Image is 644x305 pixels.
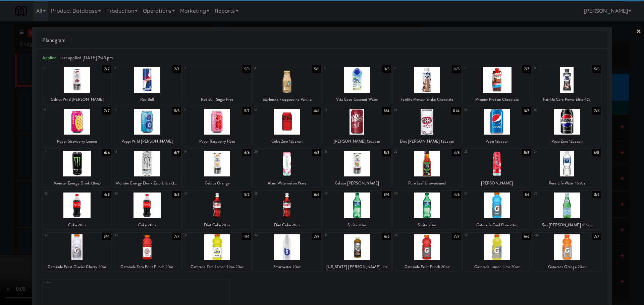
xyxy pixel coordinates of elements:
[382,65,391,73] div: 3/5
[463,149,531,187] div: 235/5[PERSON_NAME]
[393,65,461,104] div: 68/5Fairlife Protein Shake Chocolate
[254,263,320,271] div: Smartwater 20oz
[464,179,530,187] div: [PERSON_NAME]
[324,95,390,104] div: Vita Coco Coconut Water
[113,263,181,271] div: Gatorade Zero Fruit Punch 20oz
[394,95,460,104] div: Fairlife Protein Shake Chocolate
[44,233,77,238] div: 33
[243,149,251,156] div: 6/6
[393,221,461,229] div: Sprite 20oz
[44,137,110,146] div: Poppi Strawberry Lemon
[113,95,181,104] div: Red Bull
[44,263,110,271] div: Gatorade Frost Glacier Cherry 20oz
[394,221,460,229] div: Sprite 20oz
[113,149,181,187] div: 186/7Monster Energy Drink Zero Ultra (16oz)
[464,149,497,155] div: 23
[113,221,181,229] div: Coke 20oz
[312,191,321,198] div: 6/6
[183,179,251,187] div: Celsius Orange
[324,137,390,146] div: [PERSON_NAME] 12oz can
[43,179,111,187] div: Monster Energy Drink (16oz)
[323,221,391,229] div: Sprite 20oz
[533,179,601,187] div: Pure Life Water 16.9oz
[114,179,180,187] div: Monster Energy Drink Zero Ultra (16oz)
[394,149,427,155] div: 22
[253,137,321,146] div: Coke Zero 12oz can
[452,65,461,73] div: 8/5
[534,179,600,187] div: Pure Life Water 16.9oz
[394,137,460,146] div: Diet [PERSON_NAME] 12oz can
[102,191,111,198] div: 4/3
[533,233,601,271] div: 407/7Gatorade Orange 20oz
[534,221,600,229] div: San [PERSON_NAME] 16.9oz
[393,149,461,187] div: 224/6Pure Leaf Unsweetened
[636,21,641,42] a: ×
[114,95,180,104] div: Red Bull
[183,149,251,187] div: 196/6Celsius Orange
[324,65,357,71] div: 5
[463,137,531,146] div: Pepsi 12oz can
[592,191,601,198] div: 3/6
[533,221,601,229] div: San [PERSON_NAME] 16.9oz
[243,191,251,198] div: 5/2
[43,149,111,187] div: 176/6Monster Energy Drink (16oz)
[323,179,391,187] div: Celsius [PERSON_NAME]
[323,191,391,229] div: 293/4Sprite 20oz
[113,137,181,146] div: Poppi Wild [PERSON_NAME]
[183,107,251,146] div: 115/7Poppi Raspberry Rose
[452,149,461,156] div: 4/6
[464,233,497,238] div: 39
[184,233,217,238] div: 35
[183,191,251,229] div: 275/2Diet Coke 20oz
[464,137,530,146] div: Pepsi 12oz can
[44,280,136,285] div: Extra
[522,65,531,73] div: 7/7
[323,95,391,104] div: Vita Coco Coconut Water
[43,233,111,271] div: 333/4Gatorade Frost Glacier Cherry 20oz
[323,233,391,271] div: 376/6[US_STATE] [PERSON_NAME] Lite
[42,55,57,61] span: Applied
[254,107,287,113] div: 12
[534,263,600,271] div: Gatorade Orange 20oz
[43,95,111,104] div: Celsius Wild [PERSON_NAME]
[183,263,251,271] div: Gatorade Zero Lemon Lime 20oz
[44,107,77,113] div: 9
[253,149,321,187] div: 204/5Alani Watermelon Wave
[15,5,27,17] img: Micromart
[452,233,461,240] div: 7/7
[393,191,461,229] div: 304/6Sprite 20oz
[254,233,287,238] div: 36
[394,233,427,238] div: 38
[184,149,217,155] div: 19
[464,221,530,229] div: Gatorade Cool Blue 20oz
[43,65,111,104] div: 17/7Celsius Wild [PERSON_NAME]
[393,137,461,146] div: Diet [PERSON_NAME] 12oz can
[113,65,181,104] div: 27/7Red Bull
[463,179,531,187] div: [PERSON_NAME]
[312,149,321,156] div: 4/5
[534,107,567,113] div: 16
[113,233,181,271] div: 347/7Gatorade Zero Fruit Punch 20oz
[324,221,390,229] div: Sprite 20oz
[114,263,180,271] div: Gatorade Zero Fruit Punch 20oz
[534,95,600,104] div: Fairlife Core Power Elite 42g
[243,107,251,115] div: 5/7
[253,221,321,229] div: Diet Coke 20oz
[323,65,391,104] div: 53/5Vita Coco Coconut Water
[113,179,181,187] div: Monster Energy Drink Zero Ultra (16oz)
[382,191,391,198] div: 3/4
[324,179,390,187] div: Celsius [PERSON_NAME]
[534,137,600,146] div: Pepsi Zero 12oz can
[394,179,460,187] div: Pure Leaf Unsweetened
[172,191,181,198] div: 3/3
[254,191,287,197] div: 28
[534,191,567,197] div: 32
[59,55,113,61] span: Last applied [DATE] 7:43 pm
[114,221,180,229] div: Coke 20oz
[44,221,110,229] div: Coke 20oz
[172,65,181,73] div: 7/7
[393,233,461,271] div: 387/7Gatorade Fruit Punch 20oz
[102,233,111,240] div: 3/4
[254,65,287,71] div: 4
[592,149,601,156] div: 6/8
